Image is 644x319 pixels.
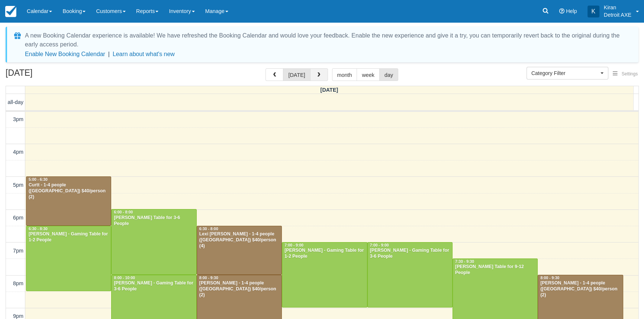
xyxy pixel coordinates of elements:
[284,248,365,260] div: [PERSON_NAME] - Gaming Table for 1-2 People
[111,209,196,274] a: 6:00 - 8:00[PERSON_NAME] Table for 3-6 People
[587,6,599,17] div: K
[197,226,282,275] a: 6:30 - 8:00Lexi [PERSON_NAME] - 1-4 people ([GEOGRAPHIC_DATA]) $40/person (4)
[622,71,638,77] span: Settings
[199,231,280,249] div: Lexi [PERSON_NAME] - 1-4 people ([GEOGRAPHIC_DATA]) $40/person (4)
[282,242,367,307] a: 7:00 - 9:00[PERSON_NAME] - Gaming Table for 1-2 People
[13,248,23,254] span: 7pm
[370,248,450,260] div: [PERSON_NAME] - Gaming Table for 3-6 People
[455,260,474,264] span: 7:30 - 9:30
[283,68,310,81] button: [DATE]
[540,276,559,280] span: 8:00 - 9:30
[13,149,23,155] span: 4pm
[8,99,23,105] span: all-day
[332,68,357,81] button: month
[28,231,109,243] div: [PERSON_NAME] - Gaming Table for 1-2 People
[559,9,564,14] i: Help
[108,51,110,57] span: |
[6,68,100,82] h2: [DATE]
[28,182,109,200] div: Curtt - 1-4 people ([GEOGRAPHIC_DATA]) $40/person (2)
[370,243,389,247] span: 7:00 - 9:00
[321,87,338,93] span: [DATE]
[26,176,111,225] a: 5:00 - 6:30Curtt - 1-4 people ([GEOGRAPHIC_DATA]) $40/person (2)
[566,8,577,14] span: Help
[604,4,631,11] p: Kiran
[199,227,218,231] span: 6:30 - 8:00
[26,226,111,291] a: 6:30 - 8:30[PERSON_NAME] - Gaming Table for 1-2 People
[114,276,135,280] span: 8:00 - 10:00
[25,51,105,58] button: Enable New Booking Calendar
[608,69,642,79] button: Settings
[113,51,175,57] a: Learn about what's new
[604,11,631,19] p: Detroit AXE
[29,227,48,231] span: 6:30 - 8:30
[29,178,48,182] span: 5:00 - 6:30
[13,313,23,319] span: 9pm
[527,67,608,79] button: Category Filter
[5,6,16,17] img: checkfront-main-nav-mini-logo.png
[455,264,535,276] div: [PERSON_NAME] Table for 9-12 People
[540,280,621,298] div: [PERSON_NAME] - 1-4 people ([GEOGRAPHIC_DATA]) $40/person (2)
[531,69,599,77] span: Category Filter
[199,276,218,280] span: 8:00 - 9:30
[357,68,380,81] button: week
[13,182,23,188] span: 5pm
[113,215,194,227] div: [PERSON_NAME] Table for 3-6 People
[13,280,23,286] span: 8pm
[284,243,303,247] span: 7:00 - 9:00
[199,280,280,298] div: [PERSON_NAME] - 1-4 people ([GEOGRAPHIC_DATA]) $40/person (2)
[13,116,23,122] span: 3pm
[114,210,133,214] span: 6:00 - 8:00
[113,280,194,292] div: [PERSON_NAME] - Gaming Table for 3-6 People
[379,68,398,81] button: day
[13,215,23,221] span: 6pm
[367,242,453,307] a: 7:00 - 9:00[PERSON_NAME] - Gaming Table for 3-6 People
[25,31,629,49] div: A new Booking Calendar experience is available! We have refreshed the Booking Calendar and would ...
